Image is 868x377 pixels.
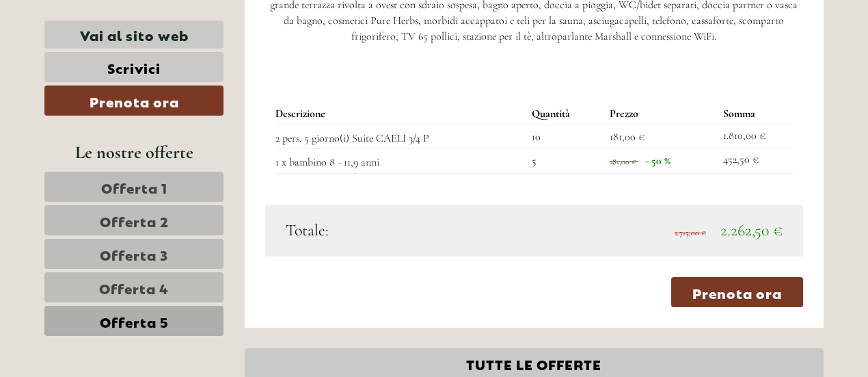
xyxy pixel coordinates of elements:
[526,103,604,125] th: Quantità
[610,157,636,166] span: 181,00 €
[100,311,169,330] span: Offerta 5
[526,149,604,174] td: 5
[675,228,706,237] span: 2.715,00 €
[526,125,604,149] td: 10
[100,244,168,263] span: Offerta 3
[44,21,223,49] a: Vai al sito web
[238,10,301,34] div: martedì
[99,278,169,297] span: Offerta 4
[44,140,223,165] div: Le nostre offerte
[718,149,793,174] td: 452,50 €
[275,125,527,149] td: 2 pers. 5 giorno(i) Suite CAELI 3/4 P
[604,103,718,125] th: Prezzo
[275,219,534,242] div: Totale:
[100,211,169,230] span: Offerta 2
[21,40,182,51] div: [GEOGRAPHIC_DATA]
[44,52,223,82] a: Scrivici
[275,149,527,174] td: 1 x bambino 8 - 11,9 anni
[101,177,167,196] span: Offerta 1
[275,103,527,125] th: Descrizione
[645,154,670,168] span: - 50 %
[718,125,793,149] td: 1.810,00 €
[718,103,793,125] th: Somma
[671,277,803,307] a: Prenota ora
[44,86,223,116] a: Prenota ora
[610,130,645,144] span: 181,00 €
[21,66,182,76] small: 12:05
[10,37,189,79] div: Buon giorno, come possiamo aiutarla?
[720,220,783,240] span: 2.262,50 €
